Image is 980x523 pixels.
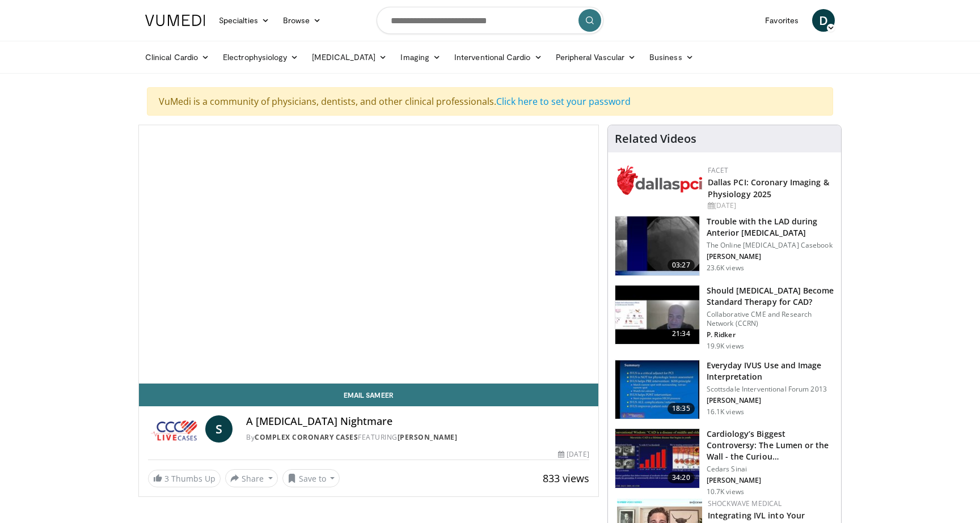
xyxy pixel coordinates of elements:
a: Imaging [394,46,447,69]
a: Clinical Cardio [138,46,216,69]
a: 18:35 Everyday IVUS Use and Image Interpretation Scottsdale Interventional Forum 2013 [PERSON_NAM... [615,360,834,420]
p: [PERSON_NAME] [707,252,834,261]
h3: Everyday IVUS Use and Image Interpretation [707,360,834,382]
h3: Should [MEDICAL_DATA] Become Standard Therapy for CAD? [707,285,834,308]
div: By FEATURING [246,432,589,443]
p: Cedars Sinai [707,465,834,474]
div: [DATE] [558,449,589,460]
a: FACET [708,165,729,175]
a: Dallas PCI: Coronary Imaging & Physiology 2025 [708,177,829,199]
div: [DATE] [708,201,832,211]
a: 34:20 Cardiology’s Biggest Controversy: The Lumen or the Wall - the Curiou… Cedars Sinai [PERSON_... [615,428,834,496]
img: Complex Coronary Cases [148,415,201,443]
a: Email Sameer [139,384,598,406]
h4: Related Videos [615,132,696,146]
p: [PERSON_NAME] [707,396,834,405]
span: 18:35 [668,403,695,414]
a: S [205,415,233,443]
a: Interventional Cardio [447,46,549,69]
span: 833 views [543,471,589,485]
img: d453240d-5894-4336-be61-abca2891f366.150x105_q85_crop-smart_upscale.jpg [615,429,699,488]
a: Shockwave Medical [708,499,782,508]
h4: A [MEDICAL_DATA] Nightmare [246,415,589,428]
a: [MEDICAL_DATA] [305,46,394,69]
p: 19.9K views [707,342,744,351]
a: Browse [276,9,328,32]
img: eb63832d-2f75-457d-8c1a-bbdc90eb409c.150x105_q85_crop-smart_upscale.jpg [615,286,699,345]
a: 21:34 Should [MEDICAL_DATA] Become Standard Therapy for CAD? Collaborative CME and Research Netwo... [615,285,834,351]
a: 03:27 Trouble with the LAD during Anterior [MEDICAL_DATA] The Online [MEDICAL_DATA] Casebook [PER... [615,216,834,276]
a: Electrophysiology [216,46,305,69]
p: Collaborative CME and Research Network (CCRN) [707,310,834,328]
p: Scottsdale Interventional Forum 2013 [707,385,834,394]
p: 23.6K views [707,263,744,273]
h3: Trouble with the LAD during Anterior [MEDICAL_DATA] [707,216,834,239]
a: [PERSON_NAME] [398,432,458,442]
img: ABqa63mjaT9QMpl35hMDoxOmtxO3TYNt_2.150x105_q85_crop-smart_upscale.jpg [615,216,699,275]
img: dTBemQywLidgNXR34xMDoxOjA4MTsiGN.150x105_q85_crop-smart_upscale.jpg [615,360,699,419]
button: Save to [282,469,340,487]
p: P. Ridker [707,330,834,339]
a: Specialties [212,9,276,32]
a: D [812,9,835,32]
a: Complex Coronary Cases [255,432,358,442]
div: VuMedi is a community of physicians, dentists, and other clinical professionals. [147,87,833,116]
a: Click here to set your password [496,95,631,108]
h3: Cardiology’s Biggest Controversy: The Lumen or the Wall - the Curiou… [707,428,834,462]
a: Business [643,46,700,69]
p: 10.7K views [707,487,744,496]
img: 939357b5-304e-4393-95de-08c51a3c5e2a.png.150x105_q85_autocrop_double_scale_upscale_version-0.2.png [617,165,702,195]
a: Peripheral Vascular [549,46,643,69]
button: Share [225,469,278,487]
a: Favorites [758,9,805,32]
span: 03:27 [668,260,695,271]
p: [PERSON_NAME] [707,476,834,485]
video-js: Video Player [139,125,598,384]
img: VuMedi Logo [145,15,205,26]
span: 3 [164,473,169,484]
input: Search topics, interventions [377,7,603,34]
p: 16.1K views [707,407,744,416]
a: 3 Thumbs Up [148,470,221,487]
span: 34:20 [668,472,695,483]
p: The Online [MEDICAL_DATA] Casebook [707,241,834,250]
span: 21:34 [668,328,695,339]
